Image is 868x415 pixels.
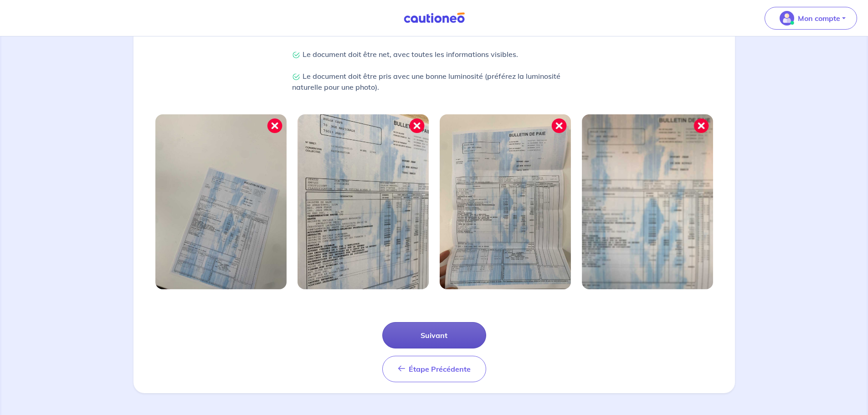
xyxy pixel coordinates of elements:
[292,51,300,59] img: Check
[298,114,429,289] img: Image mal cadrée 2
[382,356,486,382] button: Étape Précédente
[582,114,713,289] img: Image mal cadrée 4
[765,7,857,30] button: illu_account_valid_menu.svgMon compte
[292,73,300,81] img: Check
[155,114,287,289] img: Image mal cadrée 1
[798,13,840,24] p: Mon compte
[409,364,471,374] span: Étape Précédente
[292,49,576,92] p: Le document doit être net, avec toutes les informations visibles. Le document doit être pris avec...
[440,114,571,289] img: Image mal cadrée 3
[400,12,468,24] img: Cautioneo
[382,322,486,348] button: Suivant
[780,11,794,26] img: illu_account_valid_menu.svg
